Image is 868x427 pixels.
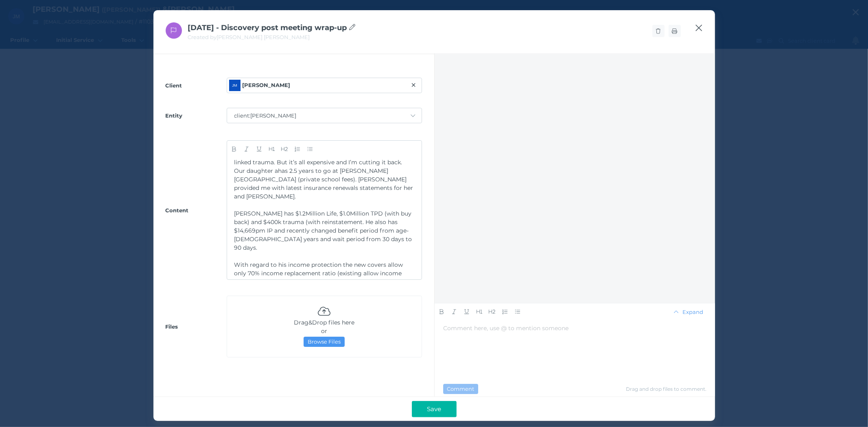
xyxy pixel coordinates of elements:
[234,142,415,200] span: [PERSON_NAME] explained that he has income protection insurance and life/TPD and [PERSON_NAME] ha...
[166,82,227,89] label: Client
[232,83,237,87] span: JM
[670,308,707,316] button: Expand
[411,82,416,89] span: Remove
[304,338,344,345] span: Browse Files
[304,337,344,347] button: Browse Files
[229,80,241,91] div: Jeffery Miller
[434,53,715,396] div: :
[188,23,356,32] span: [DATE] - Discovery post meeting wrap-up
[234,210,414,251] span: [PERSON_NAME] has $1.2Million Life, $1.0Million TPD (with buy back) and $400k trauma (with reinst...
[166,207,227,213] label: Content
[166,112,227,119] label: Entity
[321,327,327,335] span: or
[234,261,409,294] span: With regard to his income protection the new covers allow only 70% income replacement ratio (exis...
[294,319,354,326] span: Drag&Drop files here
[166,323,227,330] label: Files
[669,25,681,37] a: Print note
[443,384,478,394] button: Comment
[243,82,291,88] span: Jeffery Miller
[695,22,703,33] button: Close
[626,386,707,392] span: Drag and drop files to comment.
[188,34,310,40] span: Created by [PERSON_NAME] [PERSON_NAME]
[444,386,478,392] span: Comment
[681,309,707,315] span: Expand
